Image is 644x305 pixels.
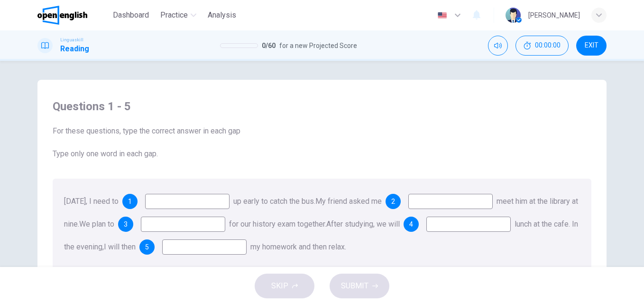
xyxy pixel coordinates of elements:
[60,43,89,55] h1: Reading
[436,12,448,19] img: en
[53,99,591,114] h4: Questions 1 - 5
[208,10,236,21] span: Analysis
[488,36,508,56] div: Mute
[535,42,561,49] span: 00:00:00
[506,8,521,23] img: Profile picture
[585,42,598,49] span: EXIT
[37,6,109,25] a: OpenEnglish logo
[279,40,357,51] span: for a new Projected Score
[391,198,395,205] span: 2
[515,36,569,56] div: Hide
[128,198,132,205] span: 1
[229,219,326,229] span: for our history exam together.
[250,242,346,251] span: my homework and then relax.
[124,221,128,228] span: 3
[233,197,315,206] span: up early to catch the bus.
[37,6,87,25] img: OpenEnglish logo
[204,7,240,24] button: Analysis
[515,36,569,56] button: 00:00:00
[528,10,580,21] div: [PERSON_NAME]
[156,7,200,24] button: Practice
[64,197,119,206] span: [DATE], I need to
[576,36,607,56] button: EXIT
[145,244,149,250] span: 5
[160,10,188,21] span: Practice
[262,40,276,51] span: 0 / 60
[53,148,591,160] span: Type only one word in each gap.
[113,10,149,21] span: Dashboard
[79,219,114,229] span: We plan to
[104,242,136,251] span: I will then
[53,125,591,137] span: For these questions, type the correct answer in each gap
[60,37,83,43] span: Linguaskill
[326,219,400,229] span: After studying, we will
[409,221,413,228] span: 4
[315,197,382,206] span: My friend asked me
[109,7,153,24] button: Dashboard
